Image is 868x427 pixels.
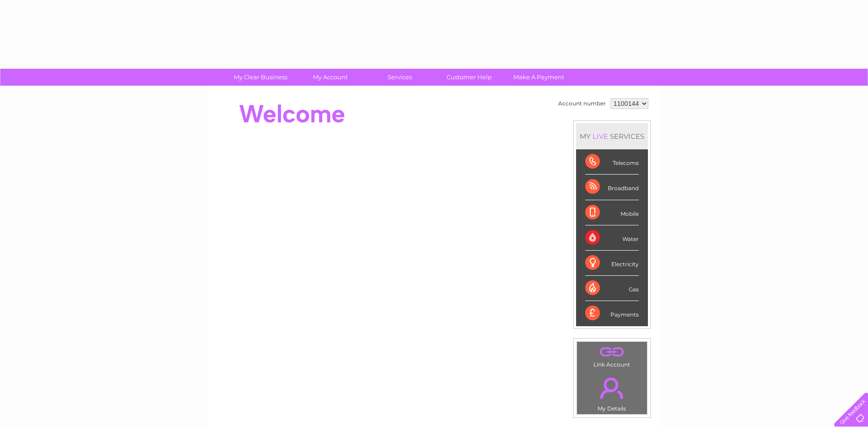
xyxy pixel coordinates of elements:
[585,225,639,251] div: Water
[579,372,645,404] a: .
[556,96,608,111] td: Account number
[579,344,645,360] a: .
[431,69,507,86] a: Customer Help
[591,132,610,141] div: LIVE
[577,341,647,370] td: Link Account
[585,149,639,175] div: Telecoms
[585,175,639,200] div: Broadband
[585,200,639,225] div: Mobile
[585,301,639,326] div: Payments
[501,69,577,86] a: Make A Payment
[292,69,368,86] a: My Account
[223,69,298,86] a: My Clear Business
[362,69,437,86] a: Services
[576,123,648,149] div: MY SERVICES
[585,276,639,301] div: Gas
[577,370,647,415] td: My Details
[585,251,639,276] div: Electricity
